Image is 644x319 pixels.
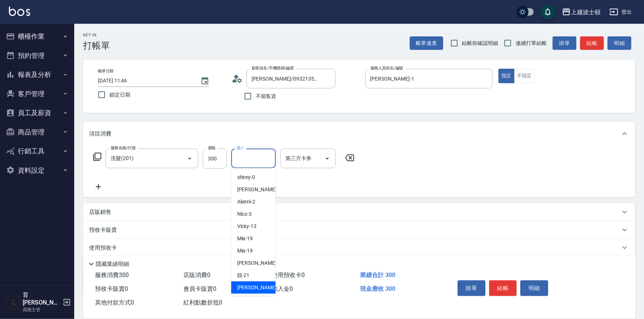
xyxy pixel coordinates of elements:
button: 預約管理 [3,46,71,65]
button: 明細 [520,280,548,296]
span: 鎖定日期 [109,91,130,99]
button: Open [184,153,196,165]
button: 資料設定 [3,161,71,180]
label: 服務人員姓名/編號 [370,65,403,71]
button: 掛單 [458,280,486,296]
button: 員工及薪資 [3,103,71,123]
p: 項目消費 [89,130,111,138]
img: Person [6,295,21,310]
button: Open [321,153,333,165]
span: Akemi -2 [237,198,256,206]
h5: 育[PERSON_NAME] [23,292,61,306]
span: 連續打單結帳 [516,39,547,47]
span: 業績合計 300 [360,271,395,279]
input: YYYY/MM/DD hh:mm [98,75,193,87]
span: Mia -19 [237,235,253,242]
button: 掛單 [553,36,576,50]
label: 服務名稱/代號 [111,145,135,151]
p: 高階主管 [23,306,61,313]
label: 洗-1 [236,145,243,151]
button: 登出 [607,5,635,19]
span: 靚 -21 [237,271,250,279]
div: 使用預收卡 [83,239,635,257]
p: 預收卡販賣 [89,226,117,234]
span: 扣入金 0 [272,285,293,292]
button: 行銷工具 [3,141,71,161]
button: 報表及分析 [3,65,71,84]
button: 不指定 [514,69,535,83]
label: 顧客姓名/手機號碼/編號 [252,65,294,71]
span: 紅利點數折抵 0 [183,299,222,306]
button: 結帳 [580,36,604,50]
span: [PERSON_NAME] -1 [237,186,281,193]
span: 會員卡販賣 0 [183,285,216,292]
span: 店販消費 0 [183,271,210,279]
p: 店販銷售 [89,208,111,216]
button: 商品管理 [3,123,71,142]
span: Mia -19 [237,247,253,255]
button: 客戶管理 [3,84,71,104]
h3: 打帳單 [83,40,110,51]
span: 其他付款方式 0 [95,299,134,306]
button: Choose date, selected date is 2025-09-13 [196,72,214,90]
span: shirey -0 [237,173,255,181]
button: 明細 [608,36,631,50]
p: 隱藏業績明細 [96,260,129,268]
button: 櫃檯作業 [3,27,71,46]
button: 指定 [498,69,514,83]
span: 使用預收卡 0 [272,271,305,279]
p: 使用預收卡 [89,244,117,252]
span: 預收卡販賣 0 [95,285,128,292]
div: 店販銷售 [83,203,635,221]
img: Logo [9,7,30,16]
span: 不留客資 [256,92,277,100]
div: 項目消費 [83,122,635,146]
button: save [540,4,555,19]
span: 服務消費 300 [95,271,129,279]
div: 上越波士頓 [571,7,601,17]
label: 價格 [208,145,216,151]
button: 結帳 [489,280,517,296]
span: 現金應收 300 [360,285,395,292]
span: Vicky -13 [237,222,257,230]
h2: Key In [83,33,110,38]
button: 上越波士頓 [559,4,604,20]
label: 帳單日期 [98,68,114,74]
span: [PERSON_NAME] -22 [237,284,284,292]
div: 預收卡販賣 [83,221,635,239]
span: Nico -3 [237,210,252,218]
span: 結帳前確認明細 [462,39,498,47]
span: [PERSON_NAME] -20 [237,259,284,267]
button: 帳單速查 [410,36,443,50]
